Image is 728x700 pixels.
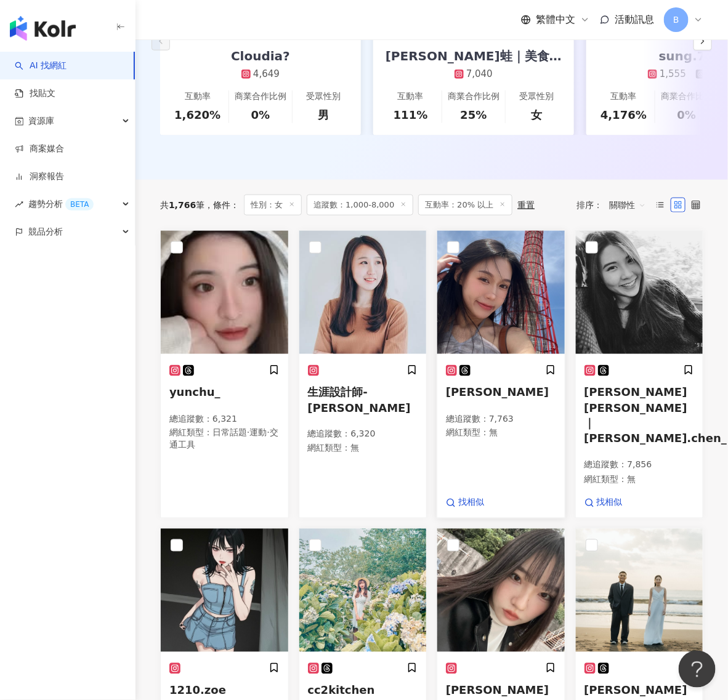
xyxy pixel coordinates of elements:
[306,91,341,103] div: 受眾性別
[28,107,54,135] span: 資源庫
[247,428,249,438] span: ·
[661,91,713,103] div: 商業合作比例
[160,230,289,518] a: KOL Avataryunchu_總追蹤數：6,321網紅類型：日常話題·運動·交通工具
[15,60,67,72] a: searchAI 找網紅
[576,195,653,215] div: 排序：
[446,684,549,697] span: [PERSON_NAME]
[446,413,556,425] p: 總追蹤數 ： 7,763
[169,427,280,451] p: 網紅類型 ：
[299,231,427,354] img: KOL Avatar
[519,91,554,103] div: 受眾性別
[251,107,270,123] div: 0%
[576,231,703,354] img: KOL Avatar
[253,68,280,81] div: 4,649
[446,497,484,509] a: 找相似
[299,230,427,518] a: KOL Avatar生涯設計師-[PERSON_NAME]總追蹤數：6,320網紅類型：無
[169,413,280,425] p: 總追蹤數 ： 6,321
[448,91,499,103] div: 商業合作比例
[308,684,375,697] span: cc2kitchen
[65,198,94,211] div: BETA
[437,230,565,518] a: KOL Avatar[PERSON_NAME]總追蹤數：7,763網紅類型：無找相似
[609,195,646,215] span: 關聯性
[28,190,94,218] span: 趨勢分析
[517,200,535,210] div: 重置
[373,47,574,65] div: [PERSON_NAME]蛙｜美食．旅遊．親子生活｜
[460,107,487,123] div: 25%
[584,474,695,486] p: 網紅類型 ： 無
[267,428,269,438] span: ·
[677,107,697,123] div: 0%
[466,68,493,81] div: 7,040
[160,200,204,210] div: 共 筆
[161,231,288,354] img: KOL Avatar
[249,428,267,438] span: 運動
[161,529,288,652] img: KOL Avatar
[318,107,329,123] div: 男
[660,68,686,81] div: 1,555
[611,91,637,103] div: 互動率
[601,107,647,123] div: 4,176%
[15,200,23,209] span: rise
[394,107,428,123] div: 111%
[174,107,220,123] div: 1,620%
[308,428,418,441] p: 總追蹤數 ： 6,320
[299,529,427,652] img: KOL Avatar
[437,529,565,652] img: KOL Avatar
[212,428,247,438] span: 日常話題
[15,171,64,183] a: 洞察報告
[437,231,565,354] img: KOL Avatar
[576,529,703,652] img: KOL Avatar
[458,497,484,509] span: 找相似
[673,13,679,26] span: B
[584,497,623,509] a: 找相似
[398,91,424,103] div: 互動率
[28,218,63,246] span: 競品分析
[10,16,76,41] img: logo
[597,497,623,509] span: 找相似
[373,13,574,135] a: [PERSON_NAME]蛙｜美食．旅遊．親子生活｜7,040互動率111%商業合作比例25%受眾性別女
[169,385,220,398] span: yunchu_
[15,143,64,155] a: 商案媒合
[169,684,226,697] span: 1210.zoe
[584,385,727,445] span: [PERSON_NAME] [PERSON_NAME]｜[PERSON_NAME].chen_
[169,200,196,210] span: 1,766
[446,427,556,440] p: 網紅類型 ： 無
[235,91,286,103] div: 商業合作比例
[204,200,239,210] span: 條件 ：
[536,13,575,26] span: 繁體中文
[679,651,716,688] iframe: Help Scout Beacon - Open
[15,87,55,100] a: 找貼文
[584,459,695,472] p: 總追蹤數 ： 7,856
[615,14,654,25] span: 活動訊息
[418,195,512,215] span: 互動率：20% 以上
[647,47,727,65] div: sung.73
[219,47,302,65] div: Cloudia?
[308,443,418,455] p: 網紅類型 ： 無
[244,195,302,215] span: 性別：女
[160,13,361,135] a: Cloudia?4,649互動率1,620%商業合作比例0%受眾性別男
[446,385,549,398] span: [PERSON_NAME]
[185,91,211,103] div: 互動率
[169,428,278,450] span: 交通工具
[307,195,413,215] span: 追蹤數：1,000-8,000
[575,230,704,518] a: KOL Avatar[PERSON_NAME] [PERSON_NAME]｜[PERSON_NAME].chen_總追蹤數：7,856網紅類型：無找相似
[308,385,411,414] span: 生涯設計師-[PERSON_NAME]
[531,107,542,123] div: 女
